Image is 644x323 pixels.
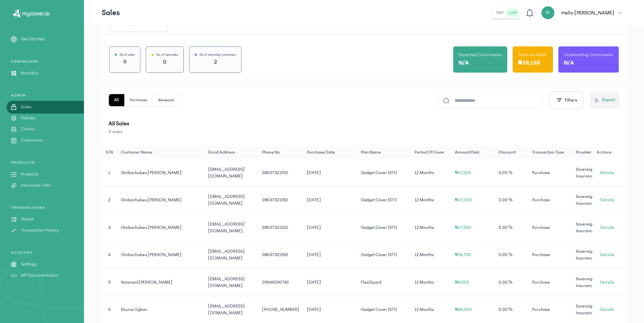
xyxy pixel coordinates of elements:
td: 08037321552 [258,241,303,269]
p: Insurance Links [21,182,51,189]
td: 08037321552 [258,187,303,214]
td: Ginikachukwu [PERSON_NAME] [117,214,204,241]
td: [DATE] [303,241,357,269]
p: Analytics [21,70,39,77]
p: Sales [21,104,31,111]
button: Purchases [125,94,153,106]
span: 3 [108,225,111,230]
p: Outstanding Commission [564,51,613,58]
span: ₦20,000 [455,198,472,202]
span: purchase [532,307,550,312]
td: 09069290782 [258,269,303,296]
th: Amount paid [451,146,495,159]
span: ₦34,750 [455,252,471,257]
th: Plan name [357,146,411,159]
span: purchase [532,225,550,230]
button: Details [597,277,617,288]
td: Gadget Cover (STI) [357,241,411,269]
span: Details [600,279,614,286]
p: No of returning customers [200,52,236,57]
td: Ginikachukwu [PERSON_NAME] [117,241,204,269]
button: Details [597,304,617,315]
td: Sovereign Trust Insurance Plc [572,187,615,214]
p: Expected Commission [459,51,502,58]
td: Nnamani [PERSON_NAME] [117,269,204,296]
td: 12 Months [411,159,451,187]
td: 12 Months [411,269,451,296]
button: Export [590,91,619,109]
span: Export [602,96,615,104]
p: Transaction History [21,227,59,234]
button: test [493,9,507,17]
td: 12 Months [411,214,451,241]
p: Wallet [21,216,34,223]
th: Period of cover [411,146,451,159]
td: 08037321552 [258,159,303,187]
td: Gadget Cover (STI) [357,187,411,214]
span: 1 [108,170,110,175]
td: Sovereign Trust Insurance Plc [572,159,615,187]
span: ₦67,500 [455,170,471,175]
p: All Sales [109,119,619,128]
p: Settings [21,261,37,268]
td: [EMAIL_ADDRESS][DOMAIN_NAME] [204,241,258,269]
p: API Documentation [21,272,58,279]
p: Sales [102,7,120,18]
td: 08037321552 [258,214,303,241]
p: 9 sales [109,128,619,135]
button: Details [597,222,617,233]
p: 0 [152,57,178,67]
span: purchase [532,170,550,175]
span: 6 [108,307,111,312]
button: KIHello [PERSON_NAME] [541,6,626,19]
th: S/N [102,146,117,159]
td: Ginikachukwu [PERSON_NAME] [117,159,204,187]
p: Customers [21,137,42,144]
th: Provider [572,146,615,159]
th: Purchase date [303,146,357,159]
td: [DATE] [303,159,357,187]
p: Get Started [21,36,44,43]
button: live [507,9,519,17]
span: ₦8,000 [455,280,469,285]
td: [DATE] [303,214,357,241]
td: [EMAIL_ADDRESS][DOMAIN_NAME] [204,187,258,214]
p: ₦35,155 [518,58,540,68]
span: 4 [108,252,111,257]
p: Products [21,171,38,178]
p: N/A [459,58,469,68]
p: No of sales [120,52,135,57]
td: Sovereign Trust Insurance Plc [572,269,615,296]
span: Details [600,197,614,203]
span: 5 [108,280,111,285]
td: 0.00 % [495,269,528,296]
th: Discount [495,146,528,159]
p: Hello [PERSON_NAME] [561,9,614,17]
p: No. of new sales [156,52,178,57]
span: Details [600,224,614,231]
span: purchase [532,252,550,257]
td: 12 Months [411,241,451,269]
td: Gadget Cover (STI) [357,214,411,241]
td: Ginikachukwu [PERSON_NAME] [117,187,204,214]
th: Email address [204,146,258,159]
td: Sovereign Trust Insurance Plc [572,241,615,269]
td: 0.00 % [495,214,528,241]
td: [DATE] [303,269,357,296]
td: Sovereign Trust Insurance Plc [572,214,615,241]
button: Filters [550,91,583,109]
span: ₦85,000 [455,307,472,312]
p: Total remitted [518,51,546,58]
button: Details [597,249,617,260]
span: purchase [532,280,550,285]
th: Customer Name [117,146,204,159]
p: Claims [21,126,35,133]
button: Details [597,195,617,205]
td: Gadget Cover (STI) [357,159,411,187]
p: 2 [195,57,236,67]
div: KI [541,6,555,19]
td: [EMAIL_ADDRESS][DOMAIN_NAME] [204,214,258,241]
td: [DATE] [303,187,357,214]
td: [EMAIL_ADDRESS][DOMAIN_NAME] [204,159,258,187]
